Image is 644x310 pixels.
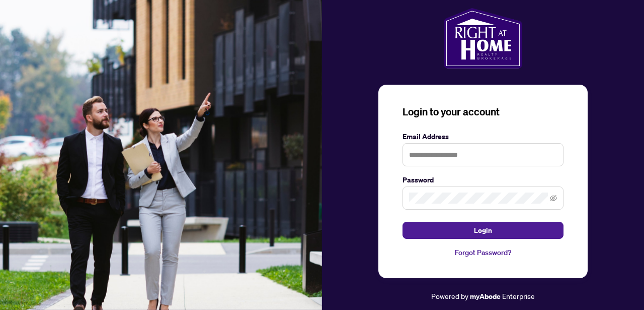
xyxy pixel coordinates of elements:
span: Login [474,222,492,238]
label: Password [403,174,563,185]
span: Enterprise [502,291,535,300]
span: eye-invisible [550,195,557,202]
button: Login [403,222,563,239]
label: Email Address [403,131,563,142]
h3: Login to your account [403,105,563,119]
img: ma-logo [444,8,522,69]
a: Forgot Password? [403,247,563,258]
a: myAbode [470,291,501,302]
span: Powered by [431,291,468,300]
